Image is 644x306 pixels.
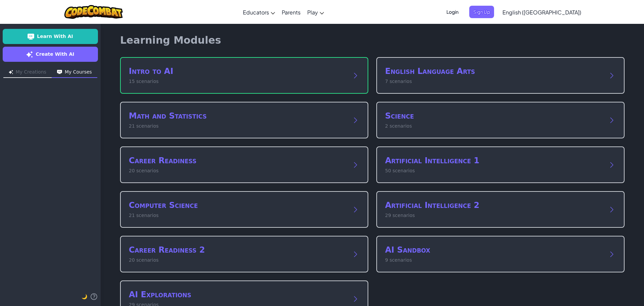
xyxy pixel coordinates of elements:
[243,9,269,16] span: Educators
[239,3,278,21] a: Educators
[26,51,33,58] img: Icon
[28,33,34,40] img: Icon
[64,5,123,19] img: CodeCombat logo
[307,9,318,16] span: Play
[52,67,97,78] button: My Courses
[502,9,581,16] span: English ([GEOGRAPHIC_DATA])
[442,6,463,18] button: Login
[57,70,62,74] img: Icon
[3,67,52,78] button: My Creations
[469,6,494,18] button: Sign Up
[499,3,585,21] a: English ([GEOGRAPHIC_DATA])
[278,3,304,21] a: Parents
[82,294,87,299] span: 🌙
[9,70,13,74] img: Icon
[3,29,98,44] a: Learn With AI
[82,293,87,301] button: 🌙
[304,3,327,21] a: Play
[37,33,73,40] span: Learn With AI
[36,51,74,58] span: Create With AI
[3,47,98,62] a: Create With AI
